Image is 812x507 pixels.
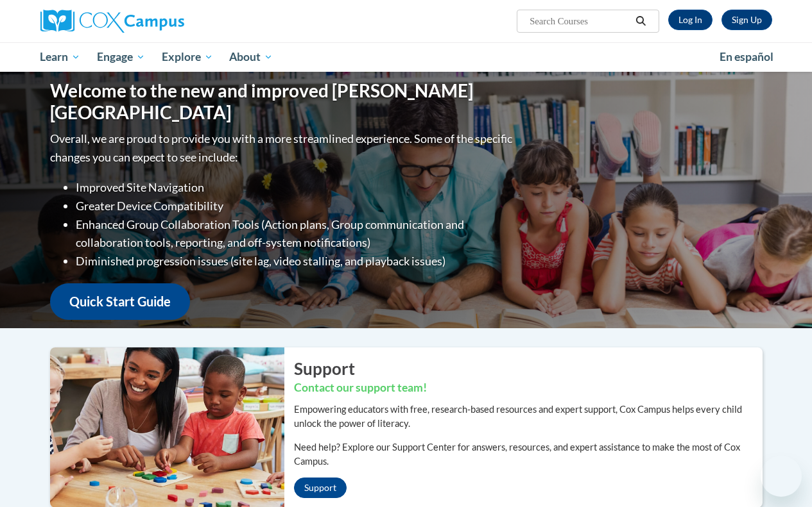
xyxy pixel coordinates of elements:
input: Search Courses [528,13,631,29]
span: Explore [162,49,213,65]
a: Register [721,10,772,30]
span: Engage [97,49,145,65]
button: Search [631,13,650,29]
a: About [221,42,281,72]
p: Empowering educators with free, research-based resources and expert support, Cox Campus helps eve... [294,403,763,431]
a: Learn [32,42,89,72]
p: Overall, we are proud to provide you with a more streamlined experience. Some of the specific cha... [50,129,515,167]
img: Cox Campus [40,10,184,33]
li: Improved Site Navigation [76,178,515,197]
a: Quick Start Guide [50,283,190,320]
h1: Welcome to the new and improved [PERSON_NAME][GEOGRAPHIC_DATA] [50,80,515,123]
a: Support [294,478,347,498]
div: Main menu [31,42,782,72]
h3: Contact our support team! [294,380,763,396]
a: En español [711,44,782,71]
a: Log In [668,10,713,30]
iframe: Button to launch messaging window [761,456,802,497]
a: Explore [153,42,221,72]
span: Learn [40,49,80,65]
h2: Support [294,357,763,380]
a: Cox Campus [40,10,272,33]
span: About [229,49,273,65]
span: En español [720,50,773,63]
a: Engage [89,42,153,72]
p: Need help? Explore our Support Center for answers, resources, and expert assistance to make the m... [294,440,763,469]
li: Enhanced Group Collaboration Tools (Action plans, Group communication and collaboration tools, re... [76,215,515,253]
li: Diminished progression issues (site lag, video stalling, and playback issues) [76,252,515,270]
li: Greater Device Compatibility [76,197,515,215]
